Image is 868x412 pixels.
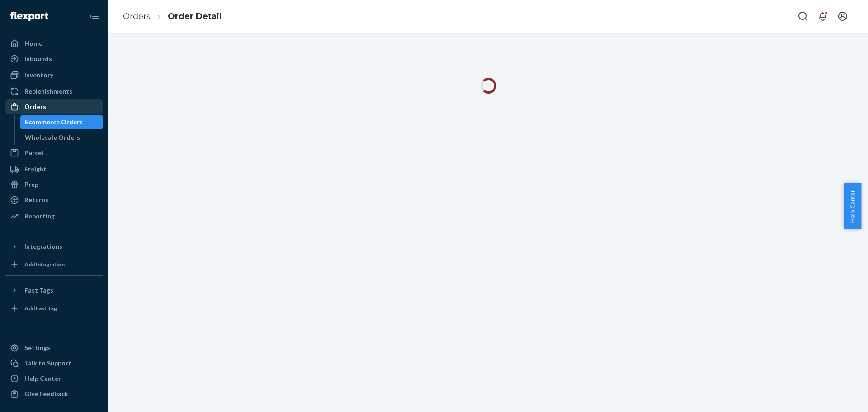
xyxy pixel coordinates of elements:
a: Returns [5,193,103,207]
a: Inventory [5,68,103,82]
button: Give Feedback [5,387,103,401]
div: Returns [24,195,48,204]
a: Wholesale Orders [20,130,104,145]
a: Add Fast Tag [5,301,103,316]
div: Ecommerce Orders [25,118,83,127]
div: Prep [24,180,38,189]
ol: breadcrumbs [116,3,229,30]
div: Wholesale Orders [25,133,80,142]
div: Add Integration [24,260,65,268]
div: Inbounds [24,54,52,63]
a: Order Detail [168,11,222,21]
div: Settings [24,343,50,352]
div: Orders [24,102,46,111]
div: Parcel [24,148,43,157]
div: Talk to Support [24,359,71,368]
button: Open notifications [814,7,832,25]
div: Home [24,39,42,48]
div: Help Center [24,374,61,383]
a: Replenishments [5,84,103,99]
a: Orders [123,11,151,21]
a: Help Center [5,371,103,386]
button: Close Navigation [85,7,103,25]
div: Freight [24,165,47,174]
button: Integrations [5,239,103,254]
a: Home [5,36,103,51]
a: Parcel [5,146,103,160]
div: Replenishments [24,87,72,96]
div: Inventory [24,71,53,80]
a: Reporting [5,209,103,223]
a: Orders [5,99,103,114]
a: Add Integration [5,257,103,272]
a: Inbounds [5,52,103,66]
div: Add Fast Tag [24,304,57,312]
button: Help Center [844,183,861,229]
div: Reporting [24,212,55,221]
button: Open Search Box [794,7,812,25]
a: Settings [5,341,103,355]
a: Talk to Support [5,356,103,370]
a: Prep [5,177,103,192]
a: Freight [5,162,103,176]
a: Ecommerce Orders [20,115,104,129]
img: Flexport logo [10,12,48,21]
button: Open account menu [834,7,852,25]
button: Fast Tags [5,283,103,298]
div: Give Feedback [24,389,68,398]
div: Integrations [24,242,62,251]
div: Fast Tags [24,286,53,295]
